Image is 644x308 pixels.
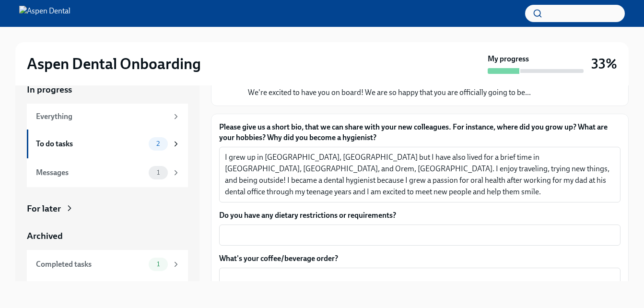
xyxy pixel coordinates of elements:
a: Archived [27,230,188,242]
div: To do tasks [36,139,145,149]
a: Everything [27,104,188,130]
a: Messages1 [27,158,188,187]
p: We're excited to have you on board! We are so happy that you are officially going to be... [248,87,531,98]
img: Aspen Dental [19,6,70,21]
span: 2 [151,140,165,147]
h2: Aspen Dental Onboarding [27,54,201,73]
div: For later [27,202,61,215]
a: For later [27,202,188,215]
h3: 33% [591,55,617,72]
label: Please give us a short bio, that we can share with your new colleagues. For instance, where did y... [219,122,621,143]
div: Everything [36,111,168,122]
span: 1 [151,261,165,268]
label: Do you have any dietary restrictions or requirements? [219,210,621,221]
a: In progress [27,83,188,96]
strong: My progress [488,54,529,64]
label: What's your coffee/beverage order? [219,253,621,264]
textarea: I grew up in [GEOGRAPHIC_DATA], [GEOGRAPHIC_DATA] but I have also lived for a brief time in [GEOG... [225,152,615,198]
a: To do tasks2 [27,130,188,158]
span: 1 [151,169,165,176]
a: Completed tasks1 [27,250,188,279]
div: Completed tasks [36,259,145,270]
div: Messages [36,167,145,178]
